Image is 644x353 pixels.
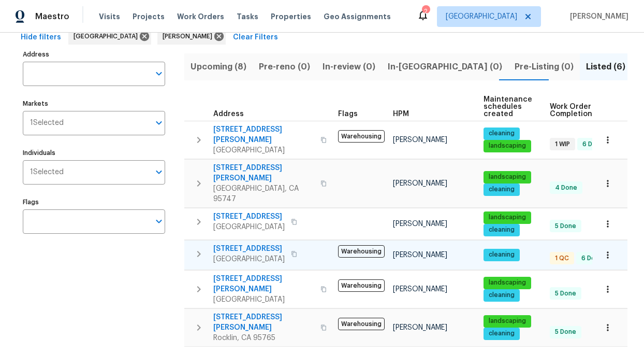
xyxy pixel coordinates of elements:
span: Warehousing [338,318,385,330]
span: [STREET_ADDRESS] [213,211,285,222]
span: 6 Done [577,254,607,263]
span: Properties [271,11,311,22]
span: Upcoming (8) [191,60,246,74]
span: [PERSON_NAME] [163,31,216,41]
span: [STREET_ADDRESS][PERSON_NAME] [213,312,314,333]
span: [GEOGRAPHIC_DATA] [74,31,142,41]
span: [GEOGRAPHIC_DATA] [213,254,285,264]
span: [PERSON_NAME] [393,286,447,293]
span: cleaning [485,291,519,300]
span: [PERSON_NAME] [393,324,447,331]
span: Rocklin, CA 95765 [213,333,314,343]
span: cleaning [485,129,519,138]
button: Open [152,214,166,229]
span: Visits [99,11,120,22]
span: [PERSON_NAME] [393,251,447,259]
span: [GEOGRAPHIC_DATA] [213,222,285,232]
span: 1 Selected [30,168,64,177]
span: Tasks [237,13,258,20]
span: Hide filters [21,31,61,44]
span: Listed (6) [586,60,625,74]
span: [PERSON_NAME] [393,136,447,144]
span: cleaning [485,185,519,194]
span: landscaping [485,173,530,181]
span: Clear Filters [233,31,278,44]
span: Pre-reno (0) [259,60,310,74]
button: Open [152,165,166,179]
span: Warehousing [338,130,385,143]
span: Maestro [35,11,69,22]
span: [GEOGRAPHIC_DATA], CA 95747 [213,183,314,204]
span: [STREET_ADDRESS][PERSON_NAME] [213,124,314,145]
span: Geo Assignments [324,11,391,22]
span: In-review (0) [323,60,375,74]
span: Work Orders [177,11,224,22]
span: 4 Done [551,183,581,192]
span: cleaning [485,225,519,234]
span: 6 Done [578,140,608,149]
span: landscaping [485,142,530,150]
span: [GEOGRAPHIC_DATA] [446,11,517,22]
span: 5 Done [551,289,580,298]
span: landscaping [485,213,530,222]
span: 1 WIP [551,140,574,149]
span: [GEOGRAPHIC_DATA] [213,145,314,156]
label: Address [23,51,165,58]
span: [PERSON_NAME] [566,11,628,22]
button: Hide filters [17,28,65,47]
span: [GEOGRAPHIC_DATA] [213,294,314,305]
span: 5 Done [551,222,580,231]
span: [STREET_ADDRESS] [213,244,285,254]
button: Open [152,66,166,81]
span: landscaping [485,317,530,326]
label: Individuals [23,150,165,156]
span: [STREET_ADDRESS][PERSON_NAME] [213,274,314,294]
span: 1 QC [551,254,573,263]
span: Projects [133,11,165,22]
span: cleaning [485,329,519,338]
button: Clear Filters [229,28,282,47]
span: Warehousing [338,245,385,258]
span: Address [213,110,244,118]
span: In-[GEOGRAPHIC_DATA] (0) [388,60,502,74]
span: Pre-Listing (0) [515,60,574,74]
span: Warehousing [338,279,385,292]
span: HPM [393,110,409,118]
div: [GEOGRAPHIC_DATA] [68,28,151,45]
span: Maintenance schedules created [484,96,532,118]
span: Flags [338,110,358,118]
div: [PERSON_NAME] [157,28,226,45]
span: [PERSON_NAME] [393,180,447,187]
span: 5 Done [551,328,580,336]
span: 1 Selected [30,119,64,128]
label: Flags [23,199,165,205]
span: landscaping [485,278,530,287]
span: cleaning [485,250,519,259]
span: [STREET_ADDRESS][PERSON_NAME] [213,163,314,183]
button: Open [152,116,166,130]
div: 2 [422,6,429,17]
label: Markets [23,101,165,107]
span: Work Order Completion [550,103,615,118]
span: [PERSON_NAME] [393,220,447,228]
